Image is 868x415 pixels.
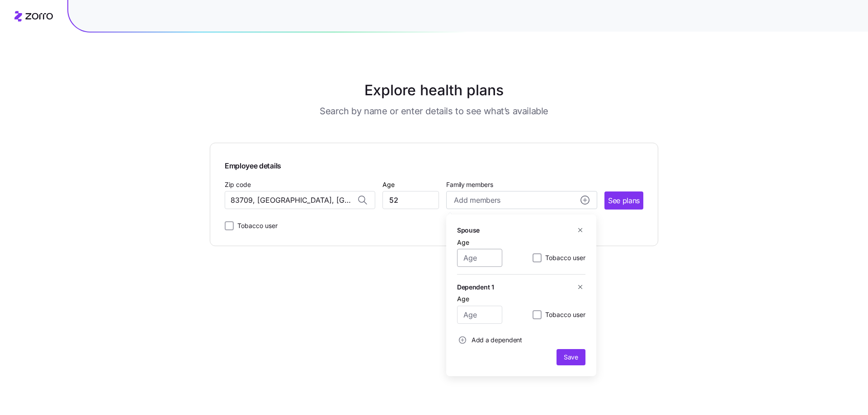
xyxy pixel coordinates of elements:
input: Age [457,306,502,324]
div: Add membersadd icon [446,214,596,376]
button: See plans [604,191,643,210]
svg: add icon [580,196,590,205]
span: Employee details [225,158,281,172]
span: Family members [446,180,597,189]
h1: Explore health plans [232,79,636,101]
svg: add icon [459,336,466,344]
input: Age [457,249,502,267]
button: Add a dependent [457,331,522,349]
button: Add membersadd icon [446,191,597,209]
span: Save [564,353,578,362]
label: Tobacco user [542,309,585,320]
h5: Spouse [457,225,480,235]
span: Add members [454,195,500,206]
label: Tobacco user [234,220,278,231]
span: See plans [608,195,640,206]
span: Add a dependent [472,336,522,345]
label: Zip code [225,180,251,190]
label: Tobacco user [542,252,585,263]
label: Age [457,294,469,304]
button: Save [557,349,585,365]
input: Zip code [225,191,375,209]
label: Age [457,238,469,247]
h5: Dependent 1 [457,282,494,292]
input: Age [382,191,439,209]
h3: Search by name or enter details to see what’s available [320,105,548,117]
label: Age [382,180,395,190]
